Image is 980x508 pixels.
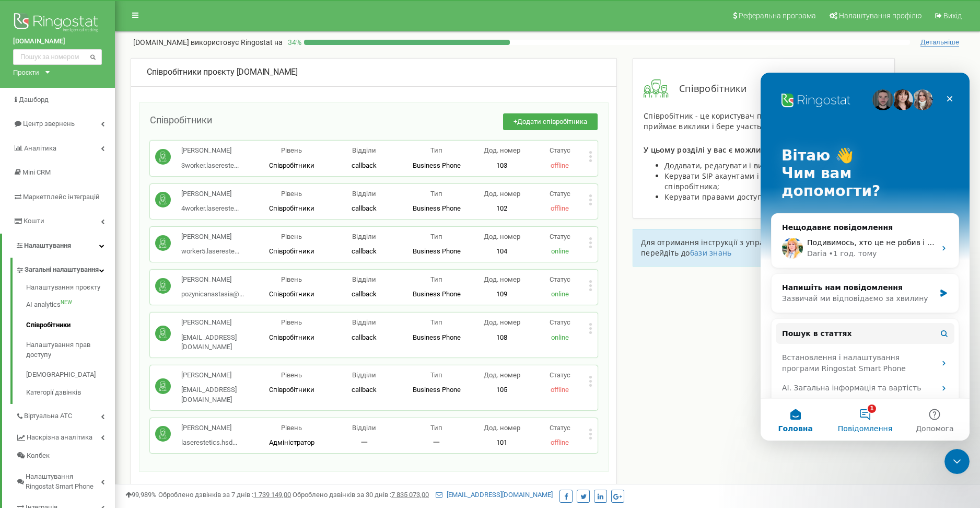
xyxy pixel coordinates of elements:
[361,438,368,446] span: 一
[24,241,71,249] span: Налаштування
[46,166,355,174] span: Подивимось, хто це не робив і покараємо😈 Ще потрібні ПІБ нового менеджера
[551,438,569,446] span: offline
[181,438,237,446] span: laserestetics.hsd...
[641,237,885,258] span: Для отримання інструкції з управління співробітниками проєкту перейдіть до
[281,146,302,154] span: Рівень
[943,11,962,20] span: Вихід
[551,290,569,298] span: online
[352,371,376,379] span: Відділи
[352,290,377,298] span: callback
[269,247,314,255] span: Співробітники
[644,145,783,155] span: У цьому розділі у вас є можливість:
[13,49,102,65] input: Пошук за номером
[181,371,255,380] p: [PERSON_NAME]
[352,275,376,283] span: Відділи
[269,204,314,212] span: Співробітники
[839,11,921,20] span: Налаштування профілю
[484,318,520,326] span: Дод. номер
[517,118,587,125] span: Додати співробітника
[484,233,520,240] span: Дод. номер
[352,190,376,198] span: Відділи
[23,120,75,128] span: Центр звернень
[281,371,302,379] span: Рівень
[473,161,531,171] p: 103
[13,67,39,77] div: Проєкти
[484,146,520,154] span: Дод. номер
[15,275,194,306] div: Встановлення і налаштування програми Ringostat Smart Phone
[473,385,531,395] p: 105
[26,315,115,336] a: Співробітники
[430,318,442,326] span: Тип
[551,161,569,169] span: offline
[24,217,44,225] span: Кошти
[26,335,115,365] a: Налаштування прав доступу
[484,424,520,432] span: Дод. номер
[15,250,194,271] button: Пошук в статтях
[391,491,429,499] u: 7 835 073,00
[473,438,531,448] p: 101
[269,333,314,341] span: Співробітники
[133,37,283,48] p: [DOMAIN_NAME]
[293,491,429,499] span: Оброблено дзвінків за 30 днів :
[26,295,115,315] a: AI analyticsNEW
[181,189,239,199] p: [PERSON_NAME]
[550,233,570,240] span: Статус
[24,144,56,152] span: Аналiтика
[413,247,461,255] span: Business Phone
[551,204,569,212] span: offline
[77,352,132,360] span: Повідомлення
[10,201,199,240] div: Напишіть нам повідомленняЗазвичай ми відповідаємо за хвилину
[181,275,244,285] p: [PERSON_NAME]
[26,472,101,491] span: Налаштування Ringostat Smart Phone
[158,491,291,499] span: Оброблено дзвінків за 7 днів :
[21,280,175,302] div: Встановлення і налаштування програми Ringostat Smart Phone
[430,146,442,154] span: Тип
[150,114,212,125] span: Співробітники
[181,204,239,212] span: 4worker.lasereste...
[281,190,302,198] span: Рівень
[281,233,302,240] span: Рівень
[147,66,601,78] div: [DOMAIN_NAME]
[484,275,520,283] span: Дод. номер
[269,386,314,394] span: Співробітники
[180,17,199,36] div: Закрити
[413,333,461,341] span: Business Phone
[21,210,174,221] div: Напишіть нам повідомлення
[181,232,239,242] p: [PERSON_NAME]
[920,38,959,47] span: Детальніше
[181,290,244,298] span: pozynicanastasia@...
[551,333,569,341] span: online
[16,425,115,447] a: Наскрізна аналітика
[181,423,237,433] p: [PERSON_NAME]
[281,424,302,432] span: Рівень
[147,67,235,77] span: Співробітники проєкту
[269,161,314,169] span: Співробітники
[269,438,314,446] span: Адміністратор
[550,190,570,198] span: Статус
[352,233,376,240] span: Відділи
[664,160,880,170] span: Додавати, редагувати і видаляти співробітників проєкту;
[473,204,531,214] p: 102
[550,371,570,379] span: Статус
[352,318,376,326] span: Відділи
[19,96,49,103] span: Дашборд
[413,290,461,298] span: Business Phone
[16,258,115,279] a: Загальні налаштування
[352,424,376,432] span: Відділи
[2,234,115,258] a: Налаштування
[352,161,377,169] span: callback
[551,247,569,255] span: online
[21,221,174,232] div: Зазвичай ми відповідаємо за хвилину
[191,38,283,47] span: використовує Ringostat на
[400,438,473,448] p: 一
[430,233,442,240] span: Тип
[125,491,157,499] span: 99,989%
[430,275,442,283] span: Тип
[69,326,139,368] button: Повідомлення
[550,275,570,283] span: Статус
[739,11,816,20] span: Реферальна програма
